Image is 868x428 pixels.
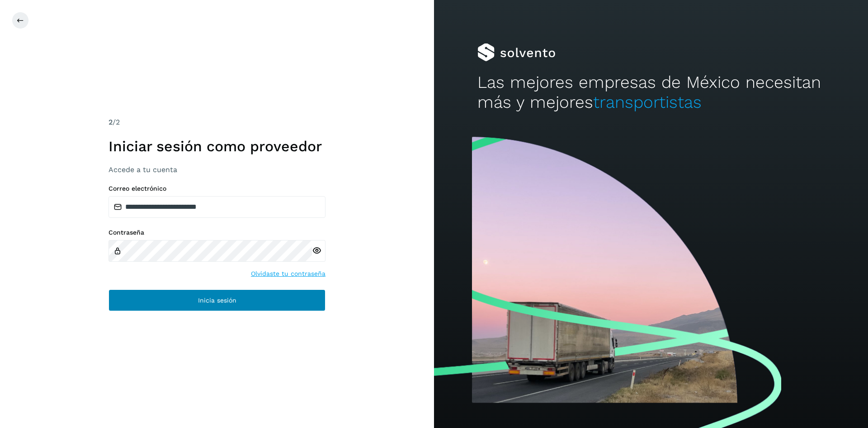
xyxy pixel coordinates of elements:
span: transportistas [593,92,702,112]
span: 2 [108,118,113,126]
label: Contraseña [108,229,325,236]
a: Olvidaste tu contraseña [251,269,325,279]
h1: Iniciar sesión como proveedor [108,138,325,155]
button: Inicia sesión [108,289,325,311]
div: /2 [108,117,325,128]
label: Correo electrónico [108,185,325,192]
h3: Accede a tu cuenta [108,165,325,174]
span: Inicia sesión [198,297,236,303]
h2: Las mejores empresas de México necesitan más y mejores [477,72,825,113]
